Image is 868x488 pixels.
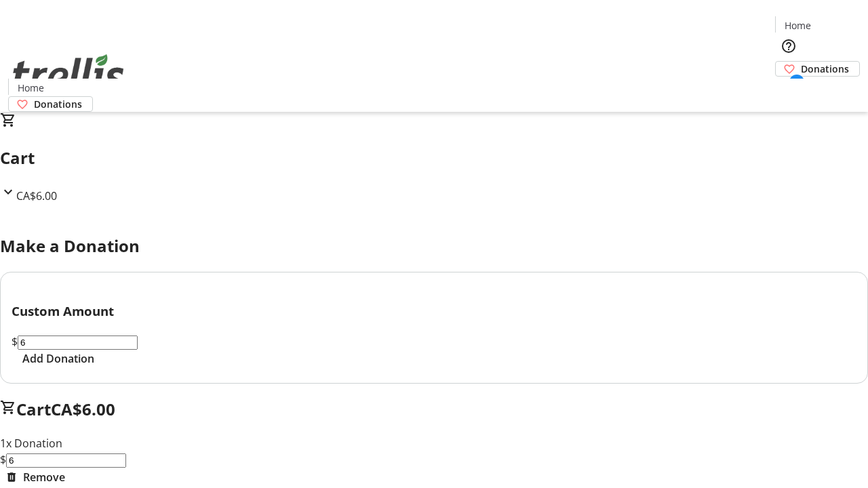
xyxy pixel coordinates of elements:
button: Help [775,33,802,60]
a: Donations [8,96,93,112]
span: Remove [23,469,65,485]
button: Cart [775,77,802,104]
a: Home [776,18,819,33]
img: Orient E2E Organization YEeFUxQwnB's Logo [8,39,129,107]
span: Home [18,81,44,95]
span: CA$6.00 [16,188,57,203]
span: Donations [801,62,849,76]
span: Donations [34,97,82,111]
span: $ [12,334,18,349]
input: Donation Amount [6,453,126,468]
input: Donation Amount [18,335,138,350]
span: Add Donation [22,350,94,367]
button: Add Donation [12,350,105,367]
a: Home [9,81,52,95]
a: Donations [775,61,860,77]
span: CA$6.00 [51,398,115,420]
span: Home [785,18,811,33]
h3: Custom Amount [12,302,856,321]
